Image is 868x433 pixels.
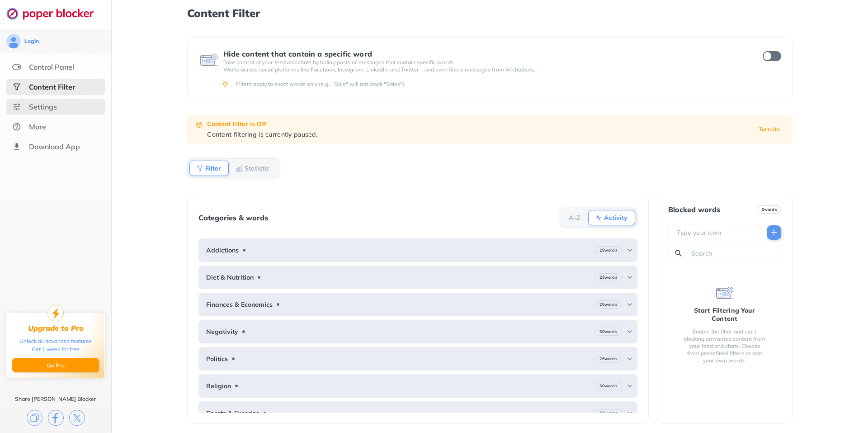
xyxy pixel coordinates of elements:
[207,120,266,128] b: Content Filter is Off
[28,324,84,333] div: Upgrade to Pro
[206,355,228,362] b: Politics
[29,102,57,111] div: Settings
[47,305,64,321] img: upgrade-to-pro.svg
[236,165,243,172] img: Statistic
[599,301,617,308] b: 25 words
[599,247,617,253] b: 29 words
[668,205,720,214] div: Blocked words
[12,102,21,111] img: settings.svg
[206,247,239,254] b: Addictions
[15,395,96,403] div: Share [PERSON_NAME] Blocker
[12,358,99,372] button: Go Pro
[599,328,617,335] b: 30 words
[12,142,21,151] img: download-app.svg
[27,410,42,426] img: copy.svg
[604,215,627,220] b: Activity
[198,214,268,222] div: Categories & words
[29,82,75,91] div: Content Filter
[206,301,273,308] b: Finances & Economics
[599,274,617,281] b: 23 words
[48,410,64,426] img: facebook.svg
[12,122,21,131] img: about.svg
[205,166,221,171] b: Filter
[187,7,792,19] h1: Content Filter
[245,166,269,171] b: Statistic
[759,126,780,133] b: Turn On
[223,50,746,58] div: Hide content that contain a specific word
[206,274,254,281] b: Diet & Nutrition
[12,62,21,71] img: features.svg
[683,306,767,323] div: Start Filtering Your Content
[29,142,80,151] div: Download App
[69,410,85,426] img: x.svg
[206,382,231,390] b: Religion
[24,38,39,45] div: Login
[223,66,746,73] p: Works across social platforms like Facebook, Instagram, LinkedIn, and Twitter – and even filters ...
[206,328,238,335] b: Negativity
[207,130,748,138] div: Content filtering is currently paused.
[599,356,617,362] b: 26 words
[690,249,777,258] input: Search
[12,82,21,91] img: social-selected.svg
[599,383,617,389] b: 30 words
[762,206,777,213] b: 0 words
[236,81,779,88] div: Filters apply to exact words only (e.g., "Sale" will not block "Sales").
[683,328,767,364] div: Enable the filter and start blocking unwanted content from your feed and chats. Choose from prede...
[19,337,92,345] div: Unlock all advanced features
[32,345,80,353] div: Get 1 week for free
[569,215,580,220] b: A-Z
[6,7,104,20] img: logo-webpage.svg
[595,214,602,221] img: Activity
[29,62,74,71] div: Control Panel
[676,228,759,237] input: Type your own
[223,59,746,66] p: Take control of your feed and chats by hiding posts or messages that contain specific words.
[599,410,617,416] b: 27 words
[206,409,259,417] b: Sports & Exercise
[29,122,46,131] div: More
[196,165,203,172] img: Filter
[6,34,21,48] img: avatar.svg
